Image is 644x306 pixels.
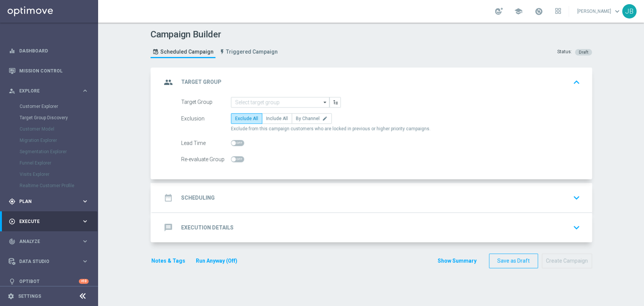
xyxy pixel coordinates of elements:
i: equalizer [9,48,15,54]
i: settings [8,293,14,300]
span: Plan [19,199,81,204]
i: group [161,75,175,89]
div: Data Studio [9,258,81,265]
i: lightbulb [9,278,15,285]
i: keyboard_arrow_down [571,222,582,233]
h2: Execution Details [181,224,234,231]
a: Customer Explorer [20,103,78,109]
div: Execute [9,218,81,225]
button: gps_fixed Plan keyboard_arrow_right [8,198,89,205]
span: keyboard_arrow_down [613,7,621,15]
i: message [161,221,175,234]
span: Execute [19,219,81,224]
div: Realtime Customer Profile [20,180,97,191]
i: keyboard_arrow_right [81,87,89,94]
button: keyboard_arrow_down [570,220,583,235]
div: Exclusion [181,113,231,124]
button: keyboard_arrow_up [570,75,583,89]
div: Re-evaluate Group [181,154,231,165]
i: keyboard_arrow_down [571,192,582,203]
button: Data Studio keyboard_arrow_right [8,258,89,264]
div: Plan [9,198,81,205]
div: Funnel Explorer [20,157,97,169]
button: Show Summary [437,257,477,265]
span: Triggered Campaign [226,49,278,55]
div: Mission Control [9,61,89,81]
div: message Execution Details keyboard_arrow_down [161,220,583,235]
div: Analyze [9,238,81,245]
div: Segmentation Explorer [20,146,97,157]
i: edit [322,116,327,121]
div: Lead Time [181,138,231,148]
span: Data Studio [19,259,81,264]
span: Exclude All [235,116,258,121]
div: Migration Explorer [20,135,97,146]
div: Customer Model [20,123,97,135]
i: play_circle_outline [9,218,15,225]
i: arrow_drop_down [321,97,329,107]
button: Notes & Tags [151,256,186,266]
button: person_search Explore keyboard_arrow_right [8,88,89,94]
div: JB [622,4,636,18]
div: Dashboard [9,41,89,61]
button: Run Anyway (Off) [195,256,238,266]
div: Customer Explorer [20,101,97,112]
i: gps_fixed [9,198,15,205]
button: track_changes Analyze keyboard_arrow_right [8,238,89,244]
i: track_changes [9,238,15,245]
div: group Target Group keyboard_arrow_up [161,75,583,89]
button: play_circle_outline Execute keyboard_arrow_right [8,218,89,225]
span: Include All [266,116,288,121]
i: keyboard_arrow_right [81,238,89,245]
span: Explore [19,89,81,93]
div: Explore [9,88,81,94]
span: By Channel [296,116,320,121]
span: Scheduled Campaign [160,49,214,55]
span: Draft [579,50,588,55]
i: person_search [9,88,15,94]
div: date_range Scheduling keyboard_arrow_down [161,191,583,205]
span: school [514,7,523,15]
div: Optibot [9,271,89,291]
a: Dashboard [19,41,89,61]
button: lightbulb Optibot +10 [8,278,89,284]
i: keyboard_arrow_right [81,218,89,225]
colored-tag: Draft [575,49,592,55]
div: +10 [79,279,89,284]
button: equalizer Dashboard [8,48,89,54]
button: Create Campaign [542,254,592,268]
button: Mission Control [8,68,89,74]
i: keyboard_arrow_right [81,198,89,205]
div: Status: [557,49,572,55]
i: keyboard_arrow_right [81,258,89,265]
div: Target Group [181,97,231,108]
button: Save as Draft [489,254,538,268]
a: Optibot [19,271,79,291]
button: keyboard_arrow_down [570,191,583,205]
a: Scheduled Campaign [151,46,215,58]
i: date_range [161,191,175,205]
a: Mission Control [19,61,89,81]
div: Visits Explorer [20,169,97,180]
div: Target Group Discovery [20,112,97,123]
a: [PERSON_NAME]keyboard_arrow_down [576,6,622,17]
a: Target Group Discovery [20,115,78,121]
h2: Scheduling [181,194,215,201]
input: Select target group [231,97,329,108]
span: Analyze [19,239,81,244]
i: keyboard_arrow_up [571,77,582,88]
a: Settings [18,294,41,298]
h1: Campaign Builder [151,29,281,40]
span: Exclude from this campaign customers who are locked in previous or higher priority campaigns. [231,126,430,132]
h2: Target Group [181,78,221,86]
a: Triggered Campaign [217,46,280,58]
